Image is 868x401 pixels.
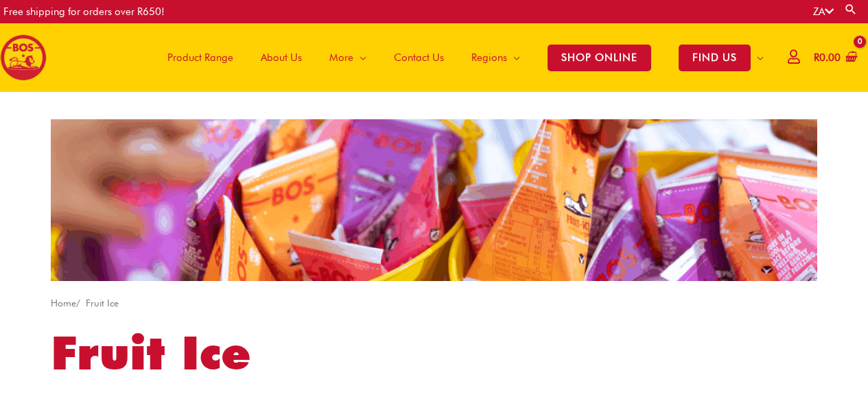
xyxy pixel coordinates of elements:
a: Home [51,297,76,308]
a: Regions [458,23,534,92]
h1: Fruit Ice [51,321,817,385]
span: Regions [471,37,507,78]
span: R [814,51,819,64]
a: ZA [813,5,834,18]
nav: Site Navigation [143,23,777,92]
a: More [316,23,380,92]
a: About Us [247,23,316,92]
a: View Shopping Cart, empty [811,42,858,73]
span: About Us [261,37,302,78]
a: Product Range [154,23,247,92]
span: Product Range [167,37,233,78]
span: More [329,37,353,78]
span: SHOP ONLINE [548,45,651,71]
img: sa website cateogry banner icy [51,119,817,281]
a: Contact Us [380,23,458,92]
a: Search button [844,3,858,16]
span: FIND US [679,45,751,71]
nav: Breadcrumb [51,295,817,312]
span: Contact Us [394,37,444,78]
bdi: 0.00 [814,51,841,64]
a: SHOP ONLINE [534,23,665,92]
